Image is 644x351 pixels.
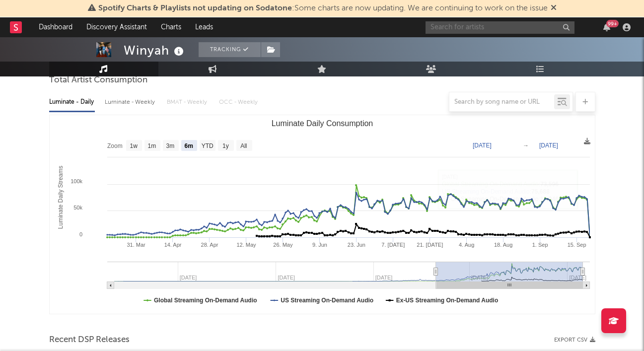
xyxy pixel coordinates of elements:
a: Leads [188,17,220,37]
button: 99+ [603,23,610,31]
text: Luminate Daily Consumption [271,119,373,128]
text: 1. Sep [532,242,548,248]
text: Zoom [107,142,123,149]
span: Recent DSP Releases [49,334,130,346]
text: Luminate Daily Streams [57,166,64,229]
text: 31. Mar [127,242,145,248]
text: Ex-US Streaming On-Demand Audio [396,297,498,304]
text: 21. [DATE] [417,242,443,248]
text: [DATE] [473,142,492,149]
text: 100k [71,178,82,184]
svg: Luminate Daily Consumption [50,115,595,314]
text: → [523,142,529,149]
text: YTD [201,142,213,149]
text: 1w [130,142,138,149]
text: 9. Jun [312,242,327,248]
text: 1m [147,142,156,149]
span: Dismiss [551,4,557,12]
text: [DATE] [569,275,586,281]
text: Global Streaming On-Demand Audio [154,297,257,304]
button: Tracking [199,42,261,57]
text: 18. Aug [494,242,512,248]
text: 14. Apr [164,242,181,248]
text: 12. May [236,242,256,248]
text: 23. Jun [347,242,365,248]
div: 99 + [606,20,619,27]
text: 1y [222,142,228,149]
text: [DATE] [539,142,558,149]
input: Search by song name or URL [449,98,554,106]
span: Total Artist Consumption [49,74,147,86]
text: 28. Apr [201,242,218,248]
button: Export CSV [554,337,595,343]
a: Dashboard [32,17,79,37]
span: Spotify Charts & Playlists not updating on Sodatone [98,4,292,12]
a: Charts [154,17,188,37]
text: 7. [DATE] [381,242,405,248]
text: 6m [184,142,193,149]
text: 50k [73,205,82,211]
text: US Streaming On-Demand Audio [281,297,373,304]
text: 4. Aug [459,242,474,248]
div: Winyah [124,42,186,59]
span: : Some charts are now updating. We are continuing to work on the issue [98,4,548,12]
input: Search for artists [426,21,574,34]
text: 26. May [273,242,293,248]
text: 15. Sep [567,242,586,248]
text: 0 [79,231,82,237]
a: Discovery Assistant [79,17,154,37]
text: All [240,142,247,149]
text: 3m [166,142,174,149]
